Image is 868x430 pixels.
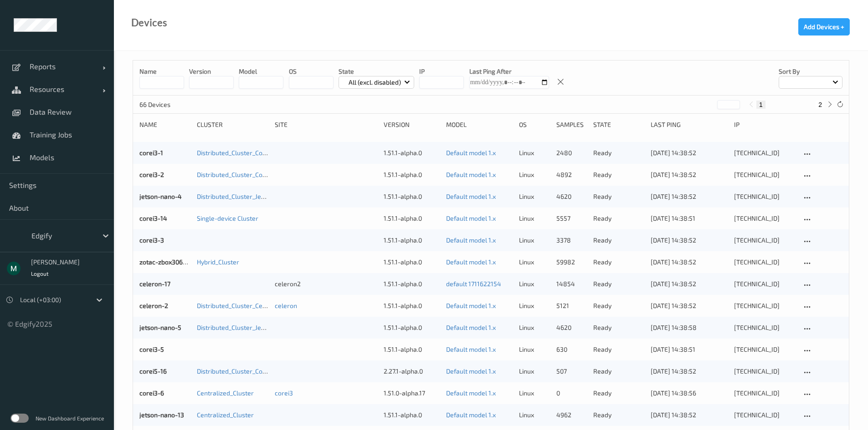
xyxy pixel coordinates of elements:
div: [DATE] 14:38:52 [651,279,727,288]
div: [TECHNICAL_ID] [734,214,796,223]
div: 507 [556,367,587,376]
div: [TECHNICAL_ID] [734,258,796,267]
div: 4620 [556,323,587,332]
p: ready [593,389,644,398]
p: IP [419,67,464,76]
div: 3378 [556,236,587,245]
div: version [384,120,440,129]
div: [DATE] 14:38:52 [651,410,727,420]
div: 5121 [556,301,587,310]
a: celeron-2 [139,302,168,309]
p: ready [593,410,644,420]
div: [TECHNICAL_ID] [734,170,796,179]
div: 1.51.1-alpha.0 [384,345,440,354]
a: Default model 1.x [446,258,496,266]
p: linux [519,192,550,201]
p: linux [519,258,550,267]
a: corei3-5 [139,345,164,353]
div: 1.51.1-alpha.0 [384,410,440,420]
a: Default model 1.x [446,302,496,309]
div: [TECHNICAL_ID] [734,410,796,420]
a: corei3-3 [139,236,164,244]
p: ready [593,323,644,332]
a: celeron-17 [139,280,170,288]
a: Hybrid_Cluster [197,258,239,266]
div: 1.51.1-alpha.0 [384,258,440,267]
p: ready [593,236,644,245]
a: corei3-1 [139,149,163,157]
div: 4892 [556,170,587,179]
a: Distributed_Cluster_Corei5 [197,367,274,375]
a: Default model 1.x [446,345,496,353]
div: 1.51.1-alpha.0 [384,301,440,310]
div: 5557 [556,214,587,223]
a: Distributed_Cluster_JetsonNano [197,324,289,331]
a: Distributed_Cluster_JetsonNano [197,192,289,200]
p: linux [519,323,550,332]
div: Last Ping [651,120,727,129]
div: [TECHNICAL_ID] [734,389,796,398]
p: ready [593,279,644,288]
div: [DATE] 14:38:52 [651,236,727,245]
div: [TECHNICAL_ID] [734,192,796,201]
div: [TECHNICAL_ID] [734,367,796,376]
p: ready [593,148,644,157]
div: 4620 [556,192,587,201]
p: linux [519,301,550,310]
div: ip [734,120,796,129]
div: 1.51.1-alpha.0 [384,148,440,157]
a: Default model 1.x [446,192,496,200]
a: Default model 1.x [446,389,496,397]
a: corei3 [275,389,293,397]
a: Default model 1.x [446,149,496,157]
a: Distributed_Cluster_Celeron [197,302,278,309]
a: Default model 1.x [446,367,496,375]
p: Sort by [779,67,842,76]
p: ready [593,301,644,310]
div: 2.27.1-alpha.0 [384,367,440,376]
div: 1.51.1-alpha.0 [384,170,440,179]
div: Samples [556,120,587,129]
p: linux [519,170,550,179]
p: ready [593,345,644,354]
p: Last Ping After [469,67,549,76]
div: OS [519,120,550,129]
p: linux [519,389,550,398]
div: [DATE] 14:38:52 [651,258,727,267]
div: [DATE] 14:38:56 [651,389,727,398]
a: Centralized_Cluster [197,411,254,419]
div: [DATE] 14:38:52 [651,192,727,201]
div: [DATE] 14:38:52 [651,148,727,157]
p: linux [519,236,550,245]
div: 1.51.1-alpha.0 [384,214,440,223]
div: [TECHNICAL_ID] [734,279,796,288]
a: zotac-zbox3060-1 [139,258,192,266]
a: Default model 1.x [446,171,496,178]
div: 14854 [556,279,587,288]
p: ready [593,170,644,179]
a: Distributed_Cluster_Corei3 [197,149,274,157]
div: [TECHNICAL_ID] [734,345,796,354]
div: Model [446,120,513,129]
div: 1.51.1-alpha.0 [384,279,440,288]
a: corei3-14 [139,214,167,222]
p: ready [593,214,644,223]
div: State [593,120,644,129]
div: 2480 [556,148,587,157]
a: corei3-2 [139,171,164,178]
a: corei3-6 [139,389,164,397]
p: 66 Devices [139,100,208,109]
p: linux [519,367,550,376]
a: corei5-16 [139,367,167,375]
div: 59982 [556,258,587,267]
p: Name [139,67,184,76]
p: version [189,67,234,76]
a: Default model 1.x [446,411,496,419]
a: Default model 1.x [446,214,496,222]
div: 630 [556,345,587,354]
a: jetson-nano-4 [139,192,182,200]
div: Devices [131,18,167,27]
p: linux [519,410,550,420]
div: Cluster [197,120,268,129]
div: [DATE] 14:38:51 [651,345,727,354]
